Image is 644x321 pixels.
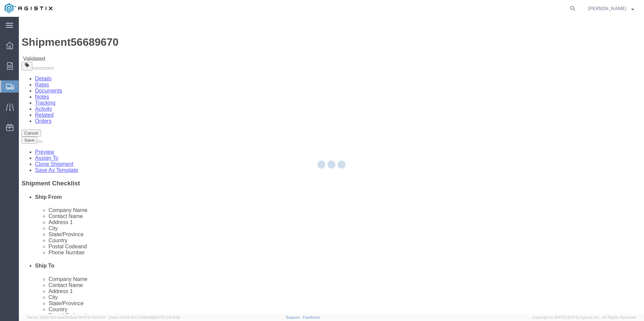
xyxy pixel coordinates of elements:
button: [PERSON_NAME] [588,4,635,12]
span: Server: 2025.18.0-daa1fe12ee7 [27,315,105,319]
a: Feedback [303,315,320,319]
a: Support [286,315,303,319]
span: Bryan Shannon [588,5,626,12]
span: Copyright © [DATE]-[DATE] Agistix Inc., All Rights Reserved [532,315,636,320]
span: Client: 2025.18.0-7346316 [108,315,180,319]
img: logo [5,3,53,13]
span: [DATE] 10:04:51 [79,315,105,319]
span: [DATE] 08:10:16 [154,315,180,319]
